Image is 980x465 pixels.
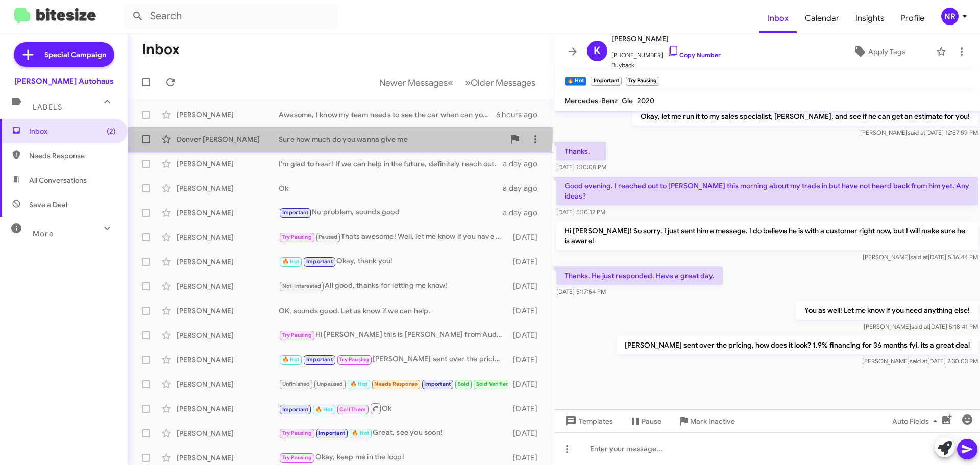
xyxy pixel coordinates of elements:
[448,76,453,89] span: «
[860,129,978,136] span: [PERSON_NAME] [DATE] 12:57:59 PM
[796,301,978,320] p: You as well! Let me know if you need anything else!
[554,412,621,430] button: Templates
[642,412,661,430] span: Pause
[565,96,618,105] span: Mercedes-Benz
[177,453,279,463] div: [PERSON_NAME]
[279,231,508,243] div: Thats awesome! Well, let me know if you have any updates or if we can help assist with the G-Wago...
[508,428,546,438] div: [DATE]
[177,183,279,193] div: [PERSON_NAME]
[508,330,546,340] div: [DATE]
[508,379,546,389] div: [DATE]
[282,430,312,436] span: Try Pausing
[459,72,542,93] button: Next
[556,177,978,205] p: Good evening. I reached out to [PERSON_NAME] this morning about my trade in but have not heard ba...
[503,208,546,218] div: a day ago
[279,134,505,144] div: Sure how much do you wanna give me
[177,281,279,291] div: [PERSON_NAME]
[611,45,721,60] span: [PHONE_NUMBER]
[632,107,978,126] p: Okay, let me run it to my sales specialist, [PERSON_NAME], and see if he can get an estimate for ...
[465,76,471,89] span: »
[508,232,546,242] div: [DATE]
[893,4,933,33] span: Profile
[352,430,369,436] span: 🔥 Hot
[670,412,743,430] button: Mark Inactive
[282,454,312,461] span: Try Pausing
[282,283,322,289] span: Not-Interested
[282,381,310,387] span: Unfinished
[626,77,659,86] small: Try Pausing
[863,253,978,261] span: [PERSON_NAME] [DATE] 5:16:44 PM
[177,428,279,438] div: [PERSON_NAME]
[124,4,338,29] input: Search
[282,332,312,338] span: Try Pausing
[350,381,367,387] span: 🔥 Hot
[458,381,470,387] span: Sold
[142,41,180,58] h1: Inbox
[476,381,510,387] span: Sold Verified
[177,208,279,218] div: [PERSON_NAME]
[177,379,279,389] div: [PERSON_NAME]
[339,406,366,413] span: Call Them
[306,258,333,265] span: Important
[621,412,670,430] button: Pause
[508,355,546,365] div: [DATE]
[759,4,797,33] a: Inbox
[556,142,606,160] p: Thanks.
[591,77,621,86] small: Important
[339,356,369,363] span: Try Pausing
[279,354,508,365] div: [PERSON_NAME] sent over the pricing, how does it look? 1.9% financing for 36 months fyi. its a gr...
[282,406,309,413] span: Important
[279,207,503,218] div: No problem, sounds good
[282,258,300,265] span: 🔥 Hot
[862,357,978,365] span: [PERSON_NAME] [DATE] 2:30:03 PM
[177,404,279,414] div: [PERSON_NAME]
[503,159,546,169] div: a day ago
[177,159,279,169] div: [PERSON_NAME]
[44,50,106,60] span: Special Campaign
[565,77,586,86] small: 🔥 Hot
[282,356,300,363] span: 🔥 Hot
[279,452,508,463] div: Okay, keep me in the loop!
[279,280,508,292] div: All good, thanks for letting me know!
[279,306,508,316] div: OK, sounds good. Let us know if we can help.
[611,60,721,70] span: Buyback
[941,8,959,25] div: NR
[177,330,279,340] div: [PERSON_NAME]
[177,110,279,120] div: [PERSON_NAME]
[279,256,508,267] div: Okay, thank you!
[503,183,546,193] div: a day ago
[611,33,721,45] span: [PERSON_NAME]
[617,336,978,354] p: [PERSON_NAME] sent over the pricing, how does it look? 1.9% financing for 36 months fyi. its a gr...
[29,151,116,161] span: Needs Response
[279,329,508,341] div: Hi [PERSON_NAME] this is [PERSON_NAME] from Audi Sylvania, we just got a new 2025 All-new Q5 blue...
[797,4,847,33] a: Calendar
[556,222,978,250] p: Hi [PERSON_NAME]! So sorry. I just sent him a message. I do believe he is with a customer right n...
[933,8,969,25] button: NR
[508,453,546,463] div: [DATE]
[29,175,87,185] span: All Conversations
[282,209,309,216] span: Important
[508,306,546,316] div: [DATE]
[868,42,905,61] span: Apply Tags
[556,163,606,171] span: [DATE] 1:10:08 PM
[177,306,279,316] div: [PERSON_NAME]
[33,229,54,238] span: More
[29,126,116,136] span: Inbox
[911,323,929,330] span: said at
[318,430,345,436] span: Important
[318,234,337,240] span: Paused
[556,288,606,296] span: [DATE] 5:17:54 PM
[379,77,448,88] span: Newer Messages
[14,42,114,67] a: Special Campaign
[892,412,941,430] span: Auto Fields
[374,381,418,387] span: Needs Response
[33,103,62,112] span: Labels
[637,96,654,105] span: 2020
[910,357,927,365] span: said at
[667,51,721,59] a: Copy Number
[424,381,451,387] span: Important
[315,406,333,413] span: 🔥 Hot
[373,72,459,93] button: Previous
[690,412,735,430] span: Mark Inactive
